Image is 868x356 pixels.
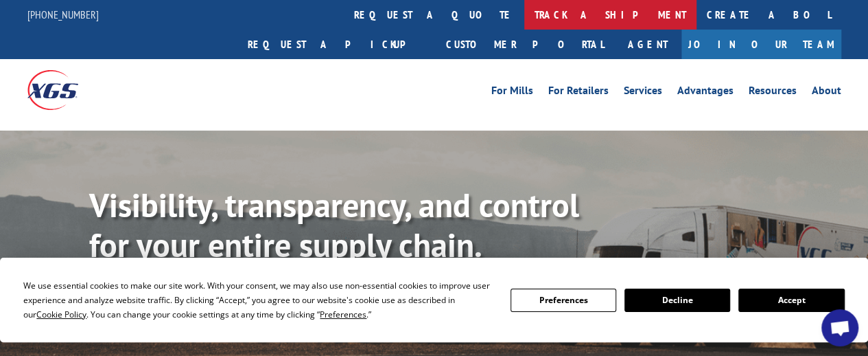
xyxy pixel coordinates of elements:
[436,30,614,59] a: Customer Portal
[27,8,99,21] a: [PHONE_NUMBER]
[677,85,734,100] a: Advantages
[749,85,797,100] a: Resources
[821,309,858,346] a: Open chat
[812,85,841,100] a: About
[89,183,579,266] b: Visibility, transparency, and control for your entire supply chain.
[237,30,436,59] a: Request a pickup
[624,289,730,312] button: Decline
[624,85,662,100] a: Services
[491,85,533,100] a: For Mills
[36,309,86,320] span: Cookie Policy
[511,289,616,312] button: Preferences
[320,309,366,320] span: Preferences
[23,278,493,322] div: We use essential cookies to make our site work. With your consent, we may also use non-essential ...
[738,289,844,312] button: Accept
[614,30,681,59] a: Agent
[548,85,609,100] a: For Retailers
[681,30,841,59] a: Join Our Team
